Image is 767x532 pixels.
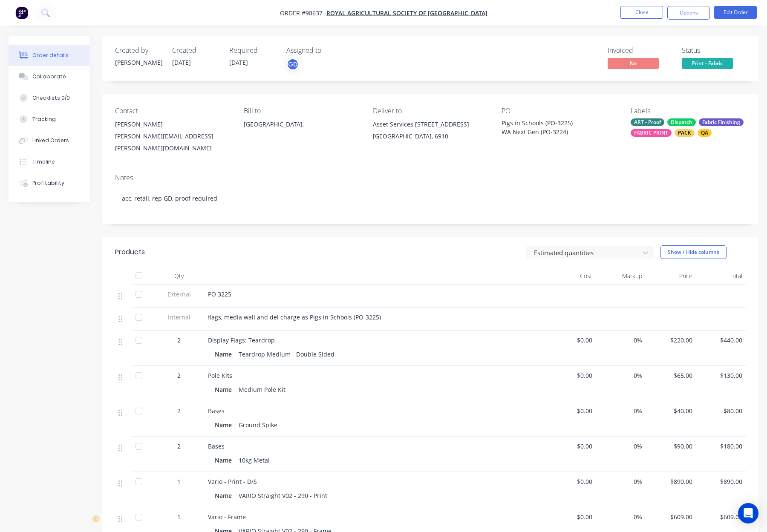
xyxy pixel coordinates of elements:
[215,419,235,431] div: Name
[208,442,225,450] span: Bases
[549,336,592,345] span: $0.00
[235,348,338,360] div: Teardrop Medium - Double Sided
[32,158,55,166] div: Timeline
[608,46,672,55] div: Invoiced
[649,442,692,451] span: $90.00
[649,371,692,380] span: $65.00
[699,336,743,345] span: $440.00
[177,477,181,486] span: 1
[502,107,617,115] div: PO
[631,129,672,137] div: FABRIC PRINT
[115,58,162,67] div: [PERSON_NAME]
[549,442,592,451] span: $0.00
[373,118,488,146] div: Asset Services [STREET_ADDRESS][GEOGRAPHIC_DATA], 6910
[244,118,359,146] div: [GEOGRAPHIC_DATA],
[649,512,692,521] span: $609.00
[649,477,692,486] span: $890.00
[286,58,299,71] button: GD
[373,130,488,142] div: [GEOGRAPHIC_DATA], 6910
[208,336,275,344] span: Display Flags: Teardrop
[599,442,643,451] span: 0%
[115,118,230,130] div: [PERSON_NAME]
[215,348,235,360] div: Name
[235,454,273,466] div: 10kg Metal
[596,267,646,285] div: Markup
[208,477,257,486] span: Vario - Print - D/S
[9,130,89,151] button: Linked Orders
[235,489,331,502] div: VARIO Straight V02 - 290 - Print
[172,58,191,66] span: [DATE]
[115,185,746,211] div: acc, retail, rep GD, proof required
[286,46,372,55] div: Assigned to
[620,6,663,19] button: Close
[699,371,743,380] span: $130.00
[215,383,235,396] div: Name
[675,129,695,137] div: PACK
[235,383,289,396] div: Medium Pole Kit
[235,419,281,431] div: Ground Spike
[157,290,201,299] span: External
[172,46,219,55] div: Created
[177,406,181,415] span: 2
[373,107,488,115] div: Deliver to
[208,407,225,415] span: Bases
[9,151,89,173] button: Timeline
[599,406,643,415] span: 0%
[229,46,276,55] div: Required
[115,46,162,55] div: Created by
[599,512,643,521] span: 0%
[215,454,235,466] div: Name
[699,477,743,486] span: $890.00
[502,118,608,136] div: Pigs in Schools (PO-3225) WA Next Gen (PO-3224)
[545,267,596,285] div: Cost
[699,442,743,451] span: $180.00
[599,477,643,486] span: 0%
[9,45,89,66] button: Order details
[631,107,746,115] div: Labels
[699,406,743,415] span: $80.00
[738,503,758,523] div: Open Intercom Messenger
[9,87,89,109] button: Checklists 0/0
[667,6,710,20] button: Options
[115,247,145,257] div: Products
[32,52,69,59] div: Order details
[153,267,205,285] div: Qty
[549,371,592,380] span: $0.00
[244,118,359,130] div: [GEOGRAPHIC_DATA],
[9,66,89,87] button: Collaborate
[9,173,89,194] button: Profitability
[208,313,381,321] span: flags, media wall and del charge as Pigs in Schools (PO-3225)
[244,107,359,115] div: Bill to
[608,58,659,69] span: No
[177,442,181,451] span: 2
[599,336,643,345] span: 0%
[646,267,696,285] div: Price
[699,118,744,126] div: Fabric Finishing
[649,336,692,345] span: $220.00
[177,512,181,521] span: 1
[32,179,64,187] div: Profitability
[649,406,692,415] span: $40.00
[177,371,181,380] span: 2
[177,336,181,345] span: 2
[115,107,230,115] div: Contact
[667,118,696,126] div: Dispatch
[208,513,246,521] span: Vario - Frame
[549,477,592,486] span: $0.00
[157,313,201,322] span: Internal
[682,58,733,69] span: Print - Fabric
[208,290,231,298] span: PO 3225
[660,245,727,259] button: Show / Hide columns
[549,406,592,415] span: $0.00
[208,371,232,380] span: Pole Kits
[15,6,28,19] img: Factory
[326,9,487,17] a: Royal Agricultural Society of [GEOGRAPHIC_DATA]
[115,130,230,154] div: [PERSON_NAME][EMAIL_ADDRESS][PERSON_NAME][DOMAIN_NAME]
[32,115,56,123] div: Tracking
[215,489,235,502] div: Name
[599,371,643,380] span: 0%
[696,267,746,285] div: Total
[32,137,69,144] div: Linked Orders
